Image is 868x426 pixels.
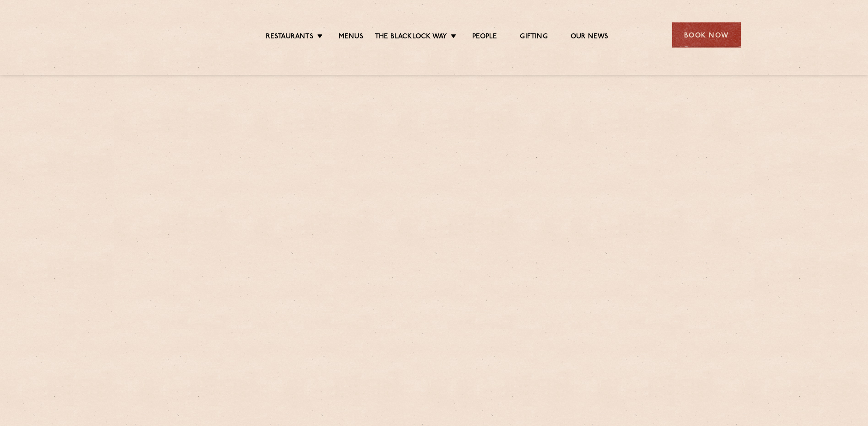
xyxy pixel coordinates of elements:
[472,32,497,43] a: People
[520,32,547,43] a: Gifting
[375,32,447,43] a: The Blacklock Way
[266,32,313,43] a: Restaurants
[339,32,363,43] a: Menus
[128,9,207,61] img: svg%3E
[672,22,741,48] div: Book Now
[571,32,609,43] a: Our News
